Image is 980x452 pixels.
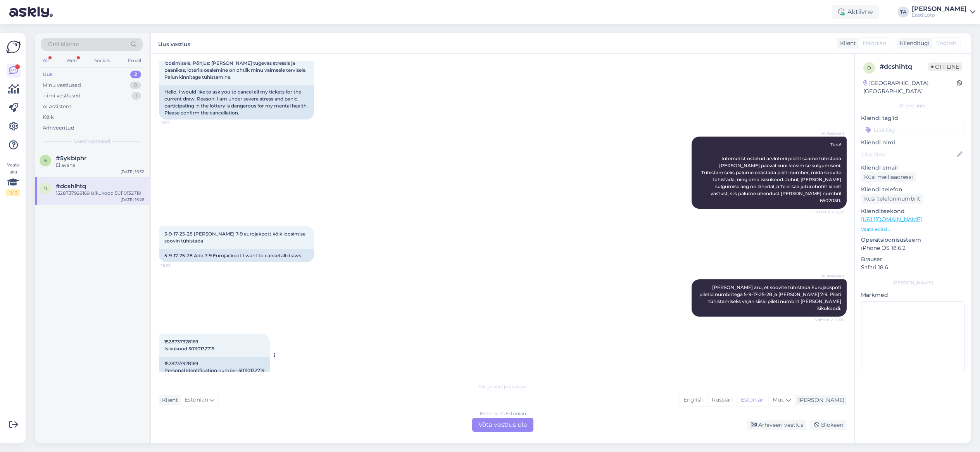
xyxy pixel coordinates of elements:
[861,164,964,172] p: Kliendi email
[159,357,270,377] div: 1528737928169 Personal identification number 50110132719
[897,39,930,47] div: Klienditugi
[43,103,71,111] div: AI Assistent
[164,339,214,352] span: 1528737928169 Isikukood 50110132719
[6,161,20,196] div: Vaata siia
[861,139,964,147] p: Kliendi nimi
[159,249,314,262] div: 5-9-17-25-28 Add 7-9 Eurojackpot I want to cancel all draws
[56,183,86,190] span: #dcshlhtq
[832,5,879,19] div: Aktiivne
[43,124,74,132] div: Arhiveeritud
[701,142,842,203] span: Tere! Internetist ostetud arvloterii piletit saame tühistada [PERSON_NAME] päeval kuni loosimise ...
[747,420,806,430] div: Arhiveeri vestlus
[863,79,957,95] div: [GEOGRAPHIC_DATA], [GEOGRAPHIC_DATA]
[480,410,526,417] div: Estonian to Estonian
[56,155,86,162] span: #5ykbiphr
[159,383,847,390] div: Valige keel ja vastake
[6,40,21,54] img: Askly Logo
[861,172,916,182] div: Küsi meiliaadressi
[861,150,956,159] input: Lisa nimi
[48,40,79,48] span: Otsi kliente
[880,62,928,71] div: # dcshlhtq
[43,71,53,78] div: Uus
[93,55,112,66] div: Socials
[74,138,110,145] span: Uued vestlused
[121,197,144,203] div: [DATE] 16:26
[43,81,81,89] div: Minu vestlused
[861,124,964,135] input: Lisa tag
[737,394,768,406] div: Estonian
[861,216,922,223] a: [URL][DOMAIN_NAME]
[867,65,871,71] span: d
[809,420,847,430] div: Blokeeri
[861,244,964,252] p: iPhone OS 18.6.2
[928,62,962,71] span: Offline
[164,231,307,244] span: 5-9-17-25-28 [PERSON_NAME] 7-9 eurojakpott kõik loosimise soovin tühistada
[815,273,844,279] span: AI Assistent
[912,6,967,12] div: [PERSON_NAME]
[861,236,964,244] p: Operatsioonisüsteem
[861,279,964,286] div: [PERSON_NAME]
[159,396,178,404] div: Klient
[65,55,78,66] div: Web
[56,162,144,169] div: Ei avane
[837,39,856,47] div: Klient
[44,158,47,163] span: 5
[861,255,964,263] p: Brauser
[699,284,842,311] span: [PERSON_NAME] aru, et soovite tühistada Eurojackpoti piletid numbritega 5-9-17-25-28 ja [PERSON_N...
[861,185,964,194] p: Kliendi telefon
[795,396,844,404] div: [PERSON_NAME]
[863,39,886,47] span: Estonian
[41,55,50,66] div: All
[43,113,54,121] div: Kõik
[861,291,964,299] p: Märkmed
[158,38,190,48] label: Uus vestlus
[185,396,208,404] span: Estonian
[898,7,909,17] div: TA
[680,394,707,406] div: English
[814,317,844,323] span: Nähtud ✓ 16:26
[131,92,141,100] div: 1
[130,81,141,89] div: 0
[161,120,190,126] span: 12:12
[861,194,923,204] div: Küsi telefoninumbrit
[161,263,190,268] span: 16:25
[6,189,20,196] div: 2 / 3
[121,169,144,175] div: [DATE] 16:32
[861,263,964,272] p: Safari 18.6
[861,207,964,215] p: Klienditeekond
[912,12,967,18] div: Eesti Loto
[43,185,47,191] span: d
[912,6,975,18] a: [PERSON_NAME]Eesti Loto
[56,190,144,197] div: 1528737928169 Isikukood 50110132719
[707,394,737,406] div: Russian
[861,102,964,109] div: Kliendi info
[773,396,785,403] span: Muu
[861,114,964,122] p: Kliendi tag'id
[126,55,143,66] div: Email
[43,92,81,100] div: Tiimi vestlused
[159,85,314,119] div: Hello. I would like to ask you to cancel all my tickets for the current draw. Reason: I am under ...
[815,209,844,215] span: Nähtud ✓ 12:12
[815,130,844,136] span: AI Assistent
[936,39,956,47] span: English
[472,418,533,432] div: Võta vestlus üle
[130,71,141,78] div: 2
[861,226,964,233] p: Vaata edasi ...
